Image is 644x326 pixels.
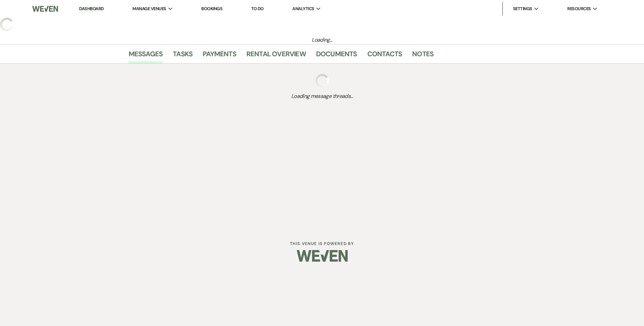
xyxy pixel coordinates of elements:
[316,48,357,63] a: Documents
[132,5,166,12] span: Manage Venues
[79,6,104,12] a: Dashboard
[32,2,58,16] img: Weven Logo
[292,5,314,12] span: Analytics
[129,48,163,63] a: Messages
[367,48,402,63] a: Contacts
[567,5,591,12] span: Resources
[203,48,236,63] a: Payments
[297,244,348,268] img: Weven Logo
[173,48,192,63] a: Tasks
[412,48,434,63] a: Notes
[246,48,306,63] a: Rental Overview
[129,92,516,100] span: Loading message threads...
[251,6,264,12] a: To Do
[513,5,532,12] span: Settings
[201,6,222,12] a: Bookings
[315,74,329,87] img: loading spinner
